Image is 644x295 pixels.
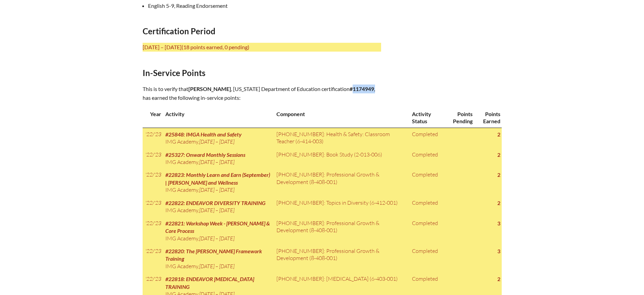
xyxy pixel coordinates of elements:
td: [PHONE_NUMBER]: Professional Growth & Development (8-408-001) [274,217,409,245]
strong: 3 [497,220,500,226]
td: '22/'23 [143,168,163,196]
td: '22/'23 [143,128,163,148]
strong: 2 [497,276,500,282]
th: Activity Status [409,108,444,128]
span: IMG Academy [165,159,198,165]
strong: 2 [497,171,500,178]
span: #22818: ENDEAVOR [MEDICAL_DATA] TRAINING [165,276,254,290]
span: (18 points earned, 0 pending) [182,44,249,50]
strong: 2 [497,151,500,158]
span: #22822: ENDEAVOR DIVERSITY TRAINING [165,200,266,206]
li: English 5-9, Reading Endorsement [148,1,387,10]
th: Component [274,108,409,128]
span: IMG Academy [165,235,198,242]
span: [PERSON_NAME] [188,86,231,92]
td: Completed [409,245,444,273]
td: , [163,148,274,169]
h2: In-Service Points [143,68,381,78]
span: IMG Academy [165,138,198,145]
span: [DATE] – [DATE] [199,138,234,145]
td: Completed [409,217,444,245]
th: Points Pending [444,108,474,128]
th: Year [143,108,163,128]
span: IMG Academy [165,263,198,270]
span: #22823: Monthly Learn and Earn (September) | [PERSON_NAME] and Wellness [165,171,270,185]
span: [DATE] – [DATE] [199,235,234,242]
td: '22/'23 [143,197,163,217]
td: [PHONE_NUMBER]: Professional Growth & Development (8-408-001) [274,168,409,196]
span: IMG Academy [165,186,198,193]
td: Completed [409,197,444,217]
b: #1174949 [350,86,374,92]
td: [PHONE_NUMBER]: Professional Growth & Development (8-408-001) [274,245,409,273]
p: [DATE] – [DATE] [143,43,381,52]
span: IMG Academy [165,207,198,214]
td: Completed [409,168,444,196]
span: #22821: Workshop Week - [PERSON_NAME] & Core Process [165,220,270,234]
td: Completed [409,148,444,169]
h2: Certification Period [143,26,381,36]
td: , [163,168,274,196]
span: [DATE] – [DATE] [199,263,234,270]
td: [PHONE_NUMBER]: Topics in Diversity (6-412-001) [274,197,409,217]
td: [PHONE_NUMBER]: Book Study (2-013-006) [274,148,409,169]
td: '22/'23 [143,217,163,245]
td: '22/'23 [143,245,163,273]
strong: 3 [497,248,500,254]
span: #25848: IMGA Health and Safety [165,131,242,137]
th: Points Earned [474,108,501,128]
span: [DATE] – [DATE] [199,186,234,193]
span: #22820: The [PERSON_NAME] Framework Training [165,248,262,262]
td: , [163,245,274,273]
td: [PHONE_NUMBER]: Health & Safety: Classroom Teacher (6-414-003) [274,128,409,148]
strong: 2 [497,131,500,137]
td: '22/'23 [143,148,163,169]
p: This is to verify that , [US_STATE] Department of Education certification , has earned the follow... [143,85,381,102]
td: , [163,217,274,245]
td: , [163,197,274,217]
span: [DATE] – [DATE] [199,207,234,214]
td: , [163,128,274,148]
span: [DATE] – [DATE] [199,159,234,165]
td: Completed [409,128,444,148]
strong: 2 [497,200,500,206]
span: #25327: Onward Monthly Sessions [165,151,245,158]
th: Activity [163,108,274,128]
